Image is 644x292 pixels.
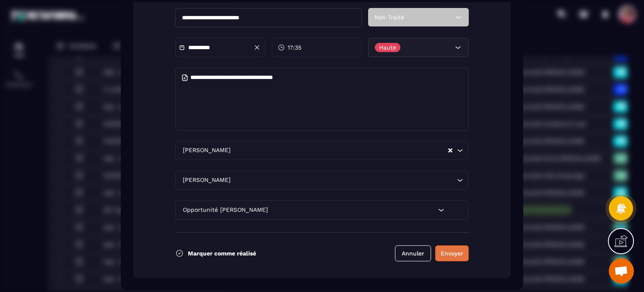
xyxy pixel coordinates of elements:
[288,43,301,52] span: 17:35
[175,171,469,190] div: Search for option
[379,45,396,50] p: Haute
[609,258,634,284] div: Ouvrir le chat
[188,250,256,257] p: Marquer comme réalisé
[374,14,404,21] span: Non Traité
[232,176,455,185] input: Search for option
[395,245,431,261] button: Annuler
[448,147,452,153] button: Clear Selected
[175,200,469,220] div: Search for option
[175,141,469,160] div: Search for option
[270,205,436,215] input: Search for option
[435,245,469,261] button: Envoyer
[181,176,232,185] span: [PERSON_NAME]
[232,146,447,155] input: Search for option
[181,146,232,155] span: [PERSON_NAME]
[181,205,270,215] span: Opportunité [PERSON_NAME]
